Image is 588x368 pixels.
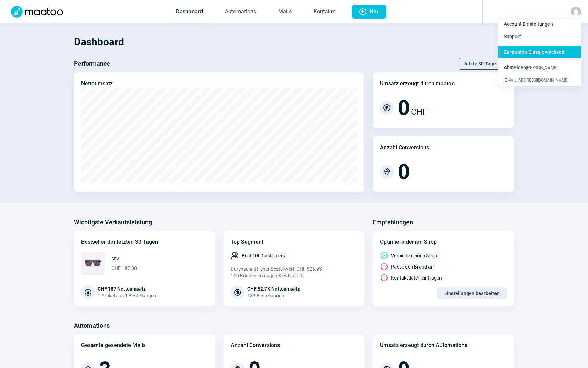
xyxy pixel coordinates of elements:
div: Top Segment [231,238,358,246]
div: Umsatz erzeugt durch maatoo [380,80,455,88]
div: Bestseller der letzten 30 Tagen [81,238,208,246]
button: Neu [352,5,386,19]
span: Abmelden [504,65,526,70]
span: Best 100 Customers [242,252,285,259]
a: Dashboard [171,1,208,23]
span: Neu [370,5,380,19]
h3: Automations [74,320,110,331]
span: CHF 187.00 [111,265,137,272]
span: 0 [398,97,410,118]
img: avatar [571,7,581,17]
div: Umsatz erzeugt durch Automations [380,341,467,349]
div: Gesamte gesendete Mails [81,341,146,349]
a: Kontakte [308,1,341,23]
h1: Dashboard [74,30,514,54]
span: Account Einstellungen [504,21,553,27]
span: Support [504,34,521,39]
img: 68x68 [81,252,105,275]
span: [PERSON_NAME][EMAIL_ADDRESS][DOMAIN_NAME] [504,65,568,83]
div: 183 Bestellungen [247,292,300,299]
h3: Empfehlungen [373,217,413,228]
h3: Performance [74,58,110,69]
div: Durchschnittlicher Bestellwert: CHF 526.95 100 Kunden erzeugen 37% Umsatz [231,265,358,279]
span: CHF [411,106,427,118]
span: N°2 [111,255,137,262]
a: Mails [273,1,297,23]
div: Anzahl Conversions [380,144,429,152]
button: Einstellungen bearbeiten [437,287,507,299]
div: Optimiere deinen Shop [380,238,507,246]
span: 0 [398,161,410,182]
div: CHF 187 Nettoumsatz [98,285,156,292]
div: 1 Artikel aus 1 Bestellungen [98,292,156,299]
span: letzte 30 Tage [465,58,496,69]
a: Automations [219,1,262,23]
span: Einstellungen bearbeiten [444,288,500,299]
span: Kontaktdaten eintragen [391,274,442,281]
span: Passe den Brand an [391,263,434,270]
div: Nettoumsatz [81,80,113,88]
h3: Wichtigste Verkaufsleistung [74,217,152,228]
div: Anzahl Conversions [231,341,280,349]
span: Zu maatoo Classic wechseln [504,49,566,55]
span: Verbinde deinen Shop [391,252,437,259]
div: CHF 52.7K Nettoumsatz [247,285,300,292]
img: Logo [7,6,67,18]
